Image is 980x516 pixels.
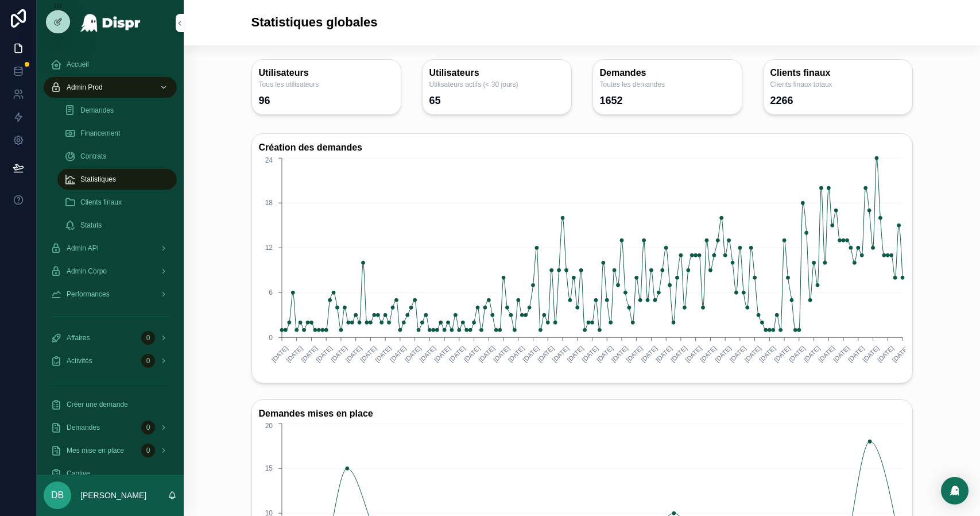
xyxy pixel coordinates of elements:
[429,94,441,107] div: 65
[770,80,905,89] span: Clients finaux totaux
[80,175,116,184] span: Statistiques
[429,80,564,89] span: Utilisateurs actifs (< 30 jours)
[57,146,177,167] a: Contrats
[141,354,155,368] div: 0
[359,344,378,363] text: [DATE]
[259,141,905,155] h3: Création des demandes
[403,344,422,363] text: [DATE]
[314,344,333,363] text: [DATE]
[429,67,564,80] h3: Utilisateurs
[536,344,555,363] text: [DATE]
[418,344,437,363] text: [DATE]
[269,288,273,296] tspan: 6
[44,440,177,461] a: Mes mise en place0
[600,67,735,80] h3: Demandes
[80,198,122,207] span: Clients finaux
[270,344,289,363] text: [DATE]
[787,344,806,363] text: [DATE]
[600,94,623,107] div: 1652
[44,261,177,282] a: Admin Corpo
[141,331,155,345] div: 0
[67,244,99,253] span: Admin API
[432,344,451,363] text: [DATE]
[285,344,304,363] text: [DATE]
[462,344,481,363] text: [DATE]
[595,344,614,363] text: [DATE]
[44,284,177,305] a: Performances
[684,344,703,363] text: [DATE]
[44,463,177,484] a: Captive
[67,60,89,69] span: Accueil
[654,344,673,363] text: [DATE]
[259,94,270,107] div: 96
[625,344,644,363] text: [DATE]
[876,344,895,363] text: [DATE]
[57,192,177,213] a: Clients finaux
[770,67,905,80] h3: Clients finaux
[80,221,102,230] span: Statuts
[610,344,629,363] text: [DATE]
[67,400,128,409] span: Créer une demande
[44,328,177,348] a: Affaires0
[743,344,762,363] text: [DATE]
[67,446,124,455] span: Mes mise en place
[259,67,394,80] h3: Utilisateurs
[580,344,599,363] text: [DATE]
[67,290,110,299] span: Performances
[57,123,177,144] a: Financement
[80,129,120,138] span: Financement
[802,344,821,363] text: [DATE]
[713,344,732,363] text: [DATE]
[477,344,496,363] text: [DATE]
[67,423,100,432] span: Demandes
[259,155,905,376] div: chart
[51,488,64,502] span: DB
[817,344,836,363] text: [DATE]
[388,344,407,363] text: [DATE]
[44,77,177,98] a: Admin Prod
[57,169,177,190] a: Statistiques
[57,215,177,236] a: Statuts
[344,344,363,363] text: [DATE]
[521,344,540,363] text: [DATE]
[669,344,688,363] text: [DATE]
[728,344,747,363] text: [DATE]
[772,344,791,363] text: [DATE]
[80,490,146,501] p: [PERSON_NAME]
[259,407,905,421] h3: Demandes mises en place
[265,199,273,207] tspan: 18
[565,344,584,363] text: [DATE]
[44,394,177,415] a: Créer une demande
[265,422,273,430] tspan: 20
[890,344,909,363] text: [DATE]
[80,152,106,161] span: Contrats
[758,344,777,363] text: [DATE]
[44,54,177,75] a: Accueil
[861,344,880,363] text: [DATE]
[300,344,319,363] text: [DATE]
[329,344,348,363] text: [DATE]
[67,333,90,342] span: Affaires
[251,14,378,32] h1: Statistiques globales
[600,80,735,89] span: Toutes les demandes
[265,465,273,473] tspan: 15
[941,477,969,505] div: Open Intercom Messenger
[141,444,155,457] div: 0
[57,100,177,121] a: Demandes
[373,344,392,363] text: [DATE]
[770,94,793,107] div: 2266
[141,421,155,434] div: 0
[269,333,273,341] tspan: 0
[44,417,177,438] a: Demandes0
[265,156,273,164] tspan: 24
[80,106,114,115] span: Demandes
[491,344,510,363] text: [DATE]
[846,344,865,363] text: [DATE]
[67,356,92,365] span: Activités
[640,344,659,363] text: [DATE]
[80,14,141,32] img: App logo
[699,344,718,363] text: [DATE]
[37,46,184,475] div: scrollable content
[831,344,850,363] text: [DATE]
[506,344,525,363] text: [DATE]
